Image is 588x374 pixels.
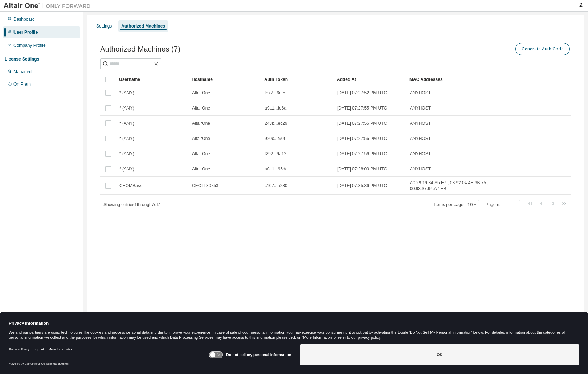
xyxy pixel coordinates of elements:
span: 243b...ec29 [265,120,287,126]
span: a9a1...fe6a [265,105,286,111]
span: * (ANY) [119,90,134,96]
span: [DATE] 07:27:55 PM UTC [337,120,387,126]
span: AltairOne [192,120,210,126]
span: ANYHOST [410,166,431,172]
span: Items per page [434,200,479,209]
button: Generate Auth Code [515,43,570,55]
span: * (ANY) [119,105,134,111]
span: ANYHOST [410,151,431,157]
span: c107...a280 [265,183,287,189]
span: * (ANY) [119,120,134,126]
div: Auth Token [264,74,331,85]
div: Settings [96,23,112,29]
span: 920c...f90f [265,136,285,141]
span: [DATE] 07:27:55 PM UTC [337,105,387,111]
span: [DATE] 07:27:52 PM UTC [337,90,387,96]
div: Hostname [192,74,258,85]
span: * (ANY) [119,151,134,157]
span: AltairOne [192,90,210,96]
span: fe77...6af5 [265,90,285,96]
span: [DATE] 07:28:00 PM UTC [337,166,387,172]
span: * (ANY) [119,136,134,141]
span: [DATE] 07:27:56 PM UTC [337,136,387,141]
div: Company Profile [13,42,46,48]
span: Authorized Machines (7) [100,45,180,53]
span: [DATE] 07:27:56 PM UTC [337,151,387,157]
div: Dashboard [13,16,35,22]
div: Added At [337,74,404,85]
div: License Settings [5,56,39,62]
span: CEOLT30753 [192,183,219,189]
span: ANYHOST [410,120,431,126]
span: ANYHOST [410,105,431,111]
div: Managed [13,69,32,75]
button: 10 [467,202,477,207]
span: AltairOne [192,151,210,157]
span: AltairOne [192,166,210,172]
div: MAC Addresses [409,74,495,85]
span: CEOMBass [119,183,142,189]
span: f292...9a12 [265,151,286,157]
span: AltairOne [192,136,210,141]
span: ANYHOST [410,136,431,141]
span: ANYHOST [410,90,431,96]
div: Username [119,74,186,85]
div: Authorized Machines [121,23,165,29]
img: Altair One [4,2,94,9]
span: [DATE] 07:35:36 PM UTC [337,183,387,189]
div: User Profile [13,29,38,35]
span: Page n. [486,200,520,209]
span: * (ANY) [119,166,134,172]
span: Showing entries 1 through 7 of 7 [103,202,160,207]
span: A0:29:19:84:A5:E7 , 08:92:04:4E:6B:75 , 00:93:37:94:A7:EB [410,180,495,192]
div: On Prem [13,81,31,87]
span: a0a1...95de [265,166,287,172]
span: AltairOne [192,105,210,111]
